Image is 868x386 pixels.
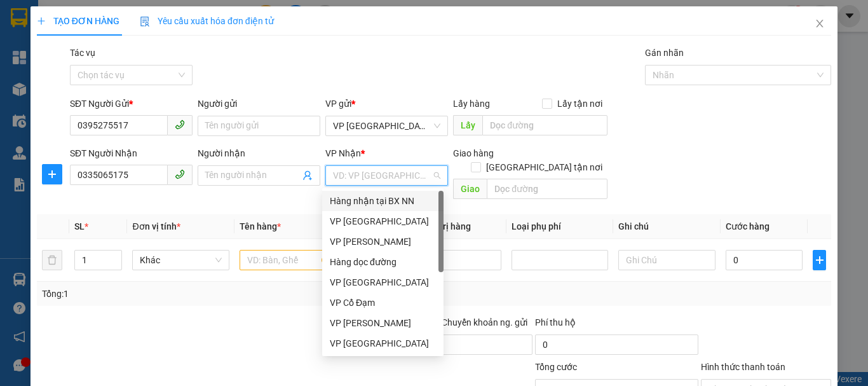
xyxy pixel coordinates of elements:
[140,17,150,27] img: icon
[240,221,281,231] span: Tên hàng
[70,48,95,58] label: Tác vụ
[175,169,185,179] span: phone
[240,250,336,270] input: VD: Bàn, Ghế
[487,179,607,199] input: Dọc đường
[535,315,698,334] div: Phí thu hộ
[198,146,320,160] div: Người nhận
[70,146,193,160] div: SĐT Người Nhận
[132,221,180,231] span: Đơn vị tính
[322,333,444,354] div: VP Xuân Giang
[645,48,684,58] label: Gán nhãn
[618,250,715,270] input: Ghi Chú
[330,255,436,269] div: Hàng dọc đường
[322,272,444,293] div: VP Hà Đông
[70,97,193,111] div: SĐT Người Gửi
[42,287,336,301] div: Tổng: 1
[701,362,785,372] label: Hình thức thanh toán
[322,191,444,211] div: Hàng nhận tại BX NN
[322,252,444,272] div: Hàng dọc đường
[330,235,436,249] div: VP [PERSON_NAME]
[42,164,62,184] button: plus
[424,221,471,231] span: Giá trị hàng
[453,148,494,158] span: Giao hàng
[37,16,119,26] span: TẠO ĐƠN HÀNG
[322,313,444,333] div: VP Cương Gián
[815,18,825,29] span: close
[322,211,444,231] div: VP Mỹ Đình
[74,221,85,231] span: SL
[42,250,62,270] button: delete
[813,255,825,265] span: plus
[453,179,487,199] span: Giao
[330,296,436,310] div: VP Cổ Đạm
[333,116,440,135] span: VP Bình Lộc
[322,231,444,252] div: VP Hoàng Liệt
[93,47,506,63] li: Hotline: 1900252555
[43,169,62,179] span: plus
[726,221,770,231] span: Cước hàng
[424,250,501,270] input: 0
[482,115,607,135] input: Dọc đường
[330,336,436,350] div: VP [GEOGRAPHIC_DATA]
[325,148,361,158] span: VP Nhận
[535,362,577,372] span: Tổng cước
[322,293,444,313] div: VP Cổ Đạm
[330,316,436,330] div: VP [PERSON_NAME]
[802,6,837,42] button: Close
[175,120,185,130] span: phone
[37,17,46,25] span: plus
[453,99,490,109] span: Lấy hàng
[506,214,613,239] th: Loại phụ phí
[325,97,448,111] div: VP gửi
[552,97,607,111] span: Lấy tận nơi
[93,31,506,47] li: Cổ Đạm, xã [GEOGRAPHIC_DATA], [GEOGRAPHIC_DATA]
[140,251,221,270] span: Khác
[613,214,720,239] th: Ghi chú
[437,315,532,329] span: Chuyển khoản ng. gửi
[813,250,826,270] button: plus
[302,170,313,181] span: user-add
[330,214,436,228] div: VP [GEOGRAPHIC_DATA]
[330,194,436,208] div: Hàng nhận tại BX NN
[453,115,482,135] span: Lấy
[330,275,436,289] div: VP [GEOGRAPHIC_DATA]
[198,97,320,111] div: Người gửi
[140,16,274,26] span: Yêu cầu xuất hóa đơn điện tử
[481,160,607,174] span: [GEOGRAPHIC_DATA] tận nơi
